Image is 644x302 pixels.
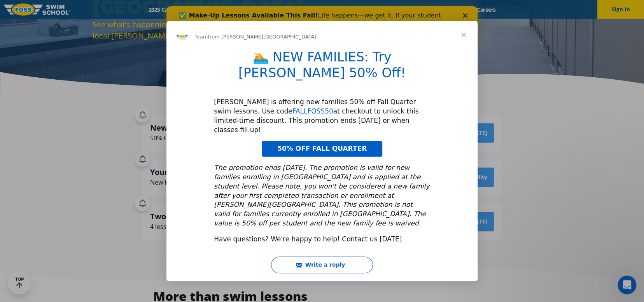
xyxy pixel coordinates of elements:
h1: 🏊 NEW FAMILIES: Try [PERSON_NAME] 50% Off! [214,49,430,86]
button: Write a reply [271,257,373,273]
div: [PERSON_NAME] is offering new families 50% off Fall Quarter swim lessons. Use code at checkout to... [214,98,430,134]
a: FALLFOSS50 [292,107,333,115]
span: Team [194,34,208,40]
div: Life happens—we get it. If your student has to miss a lesson this Fall Quarter, you can reschedul... [12,5,286,37]
span: 50% OFF FALL QUARTER [277,145,367,152]
a: 50% OFF FALL QUARTER [262,141,382,157]
i: The promotion ends [DATE]. The promotion is valid for new families enrolling in [GEOGRAPHIC_DATA]... [214,164,429,227]
div: Have questions? We're happy to help! Contact us [DATE]. [214,235,430,244]
b: ✅ Make-Up Lessons Available This Fall! [12,5,152,13]
img: Profile image for Team [176,30,188,43]
span: Close [450,21,478,49]
span: from [PERSON_NAME][GEOGRAPHIC_DATA] [208,34,316,40]
div: Close [296,7,304,12]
